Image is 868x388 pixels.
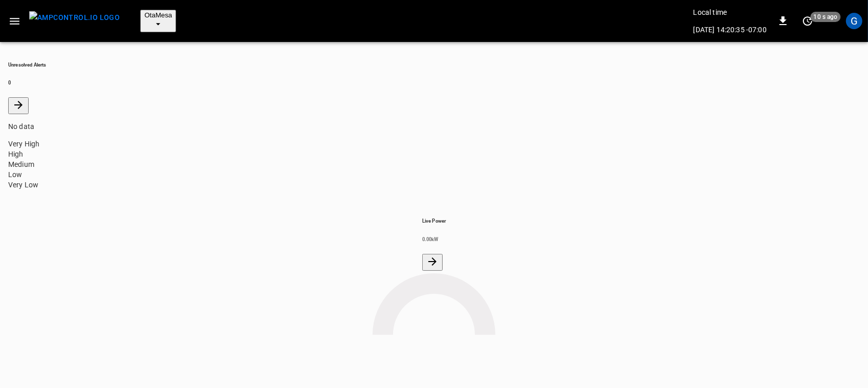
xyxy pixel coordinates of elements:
[8,150,24,158] span: High
[846,13,862,29] div: profile-icon
[422,218,446,224] h6: Live Power
[8,140,39,148] span: Very High
[422,236,446,243] h6: 0.00 kW
[8,97,29,114] button: All Alerts
[799,13,816,29] button: set refresh interval
[8,181,38,189] span: Very Low
[422,254,443,271] button: Energy Overview
[693,7,767,17] p: Local time
[144,11,172,19] span: OtaMesa
[29,11,120,24] img: ampcontrol.io logo
[140,10,176,32] button: OtaMesa
[8,61,860,68] h6: Unresolved Alerts
[8,79,860,86] h6: 0
[8,170,22,179] span: Low
[8,121,860,132] p: No data
[811,12,841,22] span: 10 s ago
[25,8,124,34] button: menu
[693,25,767,35] p: [DATE] 14:20:35 -07:00
[8,160,34,168] span: Medium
